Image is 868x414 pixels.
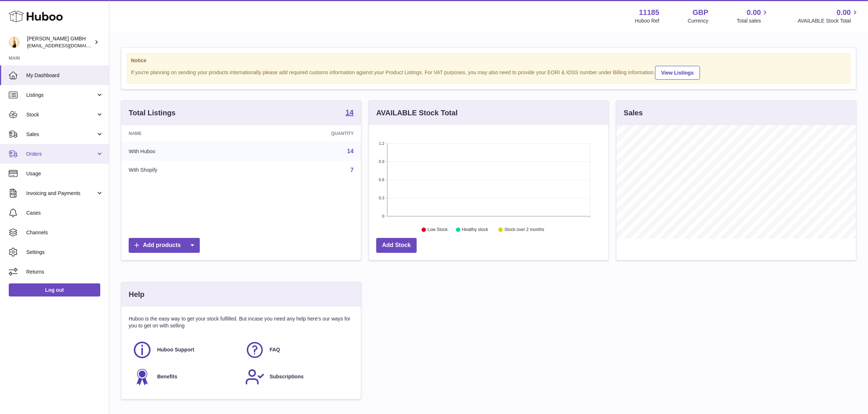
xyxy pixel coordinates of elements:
[270,346,280,353] span: FAQ
[121,161,250,180] td: With Shopify
[121,125,250,142] th: Name
[26,210,104,216] span: Cases
[26,229,104,236] span: Channels
[346,109,354,116] strong: 14
[26,170,104,177] span: Usage
[9,283,100,296] a: Log out
[462,227,489,232] text: Healthy stock
[655,66,700,80] a: View Listings
[132,367,238,387] a: Benefits
[131,65,846,80] div: If you're planning on sending your products internationally please add required customs informati...
[737,17,769,24] span: Total sales
[350,167,354,173] a: 7
[26,131,96,138] span: Sales
[250,125,361,142] th: Quantity
[157,373,177,380] span: Benefits
[347,148,354,154] a: 14
[129,315,354,329] p: Huboo is the easy way to get your stock fulfilled. But incase you need any help here's our ways f...
[379,178,384,182] text: 0.6
[379,159,384,164] text: 0.9
[27,35,93,49] div: [PERSON_NAME] GMBH
[131,57,846,64] strong: Notice
[798,8,859,24] a: 0.00 AVAILABLE Stock Total
[376,238,417,253] a: Add Stock
[27,43,107,48] span: [EMAIL_ADDRESS][DOMAIN_NAME]
[245,340,350,360] a: FAQ
[26,72,104,79] span: My Dashboard
[379,196,384,200] text: 0.3
[26,111,96,118] span: Stock
[26,92,96,99] span: Listings
[26,190,96,197] span: Invoicing and Payments
[129,238,200,253] a: Add products
[376,108,458,118] h3: AVAILABLE Stock Total
[26,268,104,275] span: Returns
[635,17,659,24] div: Huboo Ref
[129,290,144,299] h3: Help
[382,214,384,218] text: 0
[505,227,544,232] text: Stock over 2 months
[9,37,20,48] img: internalAdmin-11185@internal.huboo.com
[837,8,851,17] span: 0.00
[129,108,176,118] h3: Total Listings
[245,367,350,387] a: Subscriptions
[121,142,250,161] td: With Huboo
[132,340,238,360] a: Huboo Support
[379,141,384,146] text: 1.2
[798,17,859,24] span: AVAILABLE Stock Total
[624,108,643,118] h3: Sales
[693,8,708,17] strong: GBP
[639,8,659,17] strong: 11185
[26,249,104,256] span: Settings
[270,373,304,380] span: Subscriptions
[688,17,709,24] div: Currency
[346,109,354,118] a: 14
[747,8,761,17] span: 0.00
[428,227,448,232] text: Low Stock
[737,8,769,24] a: 0.00 Total sales
[157,346,194,353] span: Huboo Support
[26,151,96,158] span: Orders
